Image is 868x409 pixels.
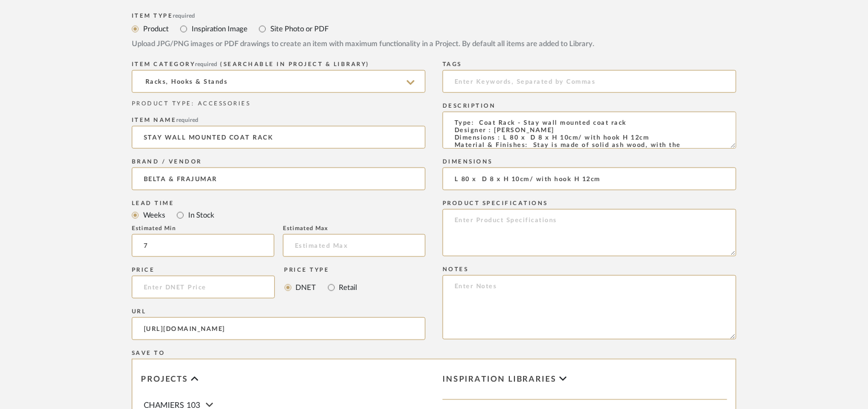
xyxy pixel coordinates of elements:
[142,209,165,222] label: Weeks
[132,13,736,19] div: Item Type
[283,225,425,232] div: Estimated Max
[141,375,188,385] span: Projects
[132,22,736,36] mat-radio-group: Select item type
[132,200,425,207] div: Lead Time
[443,61,736,68] div: Tags
[443,266,736,273] div: Notes
[132,208,425,222] mat-radio-group: Select item type
[443,103,736,109] div: Description
[192,101,251,107] span: : ACCESSORIES
[132,276,275,298] input: Enter DNET Price
[132,308,425,315] div: URL
[443,70,736,93] input: Enter Keywords, Separated by Commas
[132,350,736,357] div: Save To
[132,167,425,190] input: Unknown
[295,281,317,294] label: DNET
[173,13,196,19] span: required
[132,267,275,273] div: Price
[285,276,358,298] mat-radio-group: Select price type
[187,209,214,222] label: In Stock
[132,100,425,108] div: PRODUCT TYPE
[338,281,358,294] label: Retail
[132,117,425,124] div: Item name
[443,375,557,385] span: Inspiration libraries
[132,61,425,68] div: ITEM CATEGORY
[443,158,736,165] div: Dimensions
[132,39,736,50] div: Upload JPG/PNG images or PDF drawings to create an item with maximum functionality in a Project. ...
[196,62,218,67] span: required
[221,62,370,67] span: (Searchable in Project & Library)
[177,117,199,123] span: required
[443,200,736,207] div: Product Specifications
[269,23,328,35] label: Site Photo or PDF
[190,23,248,35] label: Inspiration Image
[285,267,358,273] div: Price Type
[142,23,169,35] label: Product
[132,70,425,93] input: Type a category to search and select
[132,126,425,149] input: Enter Name
[283,234,425,257] input: Estimated Max
[132,317,425,340] input: Enter URL
[132,234,274,257] input: Estimated Min
[132,158,425,165] div: Brand / Vendor
[443,167,736,190] input: Enter Dimensions
[132,225,274,232] div: Estimated Min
